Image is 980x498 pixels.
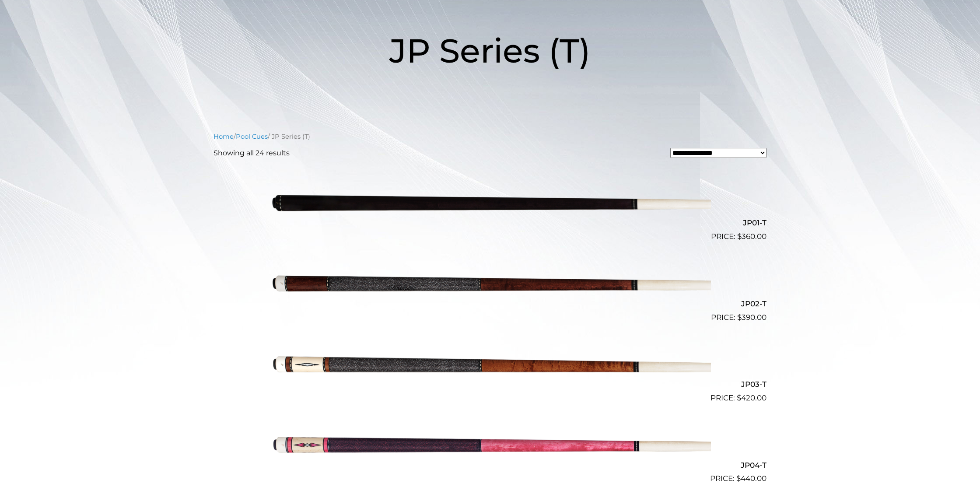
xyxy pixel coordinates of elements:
h2: JP01-T [213,215,766,231]
a: Pool Cues [236,133,268,140]
span: $ [737,232,742,241]
span: $ [737,393,741,402]
bdi: 440.00 [736,474,766,483]
select: Shop order [670,148,766,158]
bdi: 390.00 [737,313,766,322]
bdi: 360.00 [737,232,766,241]
a: JP03-T $420.00 [213,327,766,404]
img: JP02-T [269,246,711,319]
a: JP01-T $360.00 [213,165,766,242]
h2: JP04-T [213,457,766,473]
img: JP01-T [269,165,711,239]
img: JP04-T [269,407,711,481]
span: $ [737,313,742,322]
h2: JP02-T [213,295,766,312]
span: JP Series (T) [389,30,591,71]
a: JP04-T $440.00 [213,407,766,484]
h2: JP03-T [213,376,766,393]
p: Showing all 24 results [213,148,290,158]
a: JP02-T $390.00 [213,246,766,323]
bdi: 420.00 [737,393,766,402]
nav: Breadcrumb [213,132,766,141]
a: Home [213,133,234,140]
img: JP03-T [269,327,711,400]
span: $ [736,474,741,483]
